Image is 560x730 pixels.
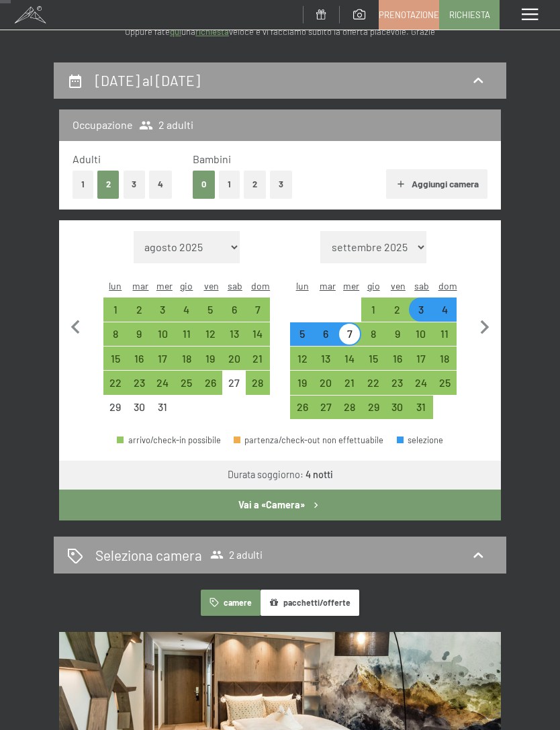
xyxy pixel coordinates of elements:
[409,322,432,346] div: Sat Jan 10 2026
[410,328,431,349] div: 10
[222,371,246,394] div: arrivo/check-in non effettuabile
[314,322,338,346] div: Tue Jan 06 2026
[409,396,432,419] div: arrivo/check-in possibile
[151,396,175,419] div: Wed Dec 31 2025
[291,377,312,398] div: 19
[247,328,268,349] div: 14
[363,353,383,374] div: 15
[244,171,266,198] button: 2
[127,347,150,370] div: arrivo/check-in possibile
[410,304,431,325] div: 3
[385,396,409,419] div: Fri Jan 30 2026
[387,328,408,349] div: 9
[261,590,359,616] button: pacchetti/offerte
[433,371,457,394] div: arrivo/check-in possibile
[433,347,457,370] div: arrivo/check-in possibile
[296,280,309,291] abbr: lunedì
[222,298,246,321] div: arrivo/check-in possibile
[124,171,146,198] button: 3
[151,347,175,370] div: Wed Dec 17 2025
[387,377,408,398] div: 23
[222,298,246,321] div: Sat Dec 06 2025
[103,347,127,370] div: arrivo/check-in possibile
[228,468,333,482] div: Durata soggiorno:
[199,347,222,370] div: Fri Dec 19 2025
[128,377,149,398] div: 23
[434,353,455,374] div: 18
[290,347,314,370] div: Mon Jan 12 2026
[128,402,149,422] div: 30
[246,347,269,370] div: Sun Dec 21 2025
[127,347,150,370] div: Tue Dec 16 2025
[222,322,246,346] div: arrivo/check-in possibile
[290,396,314,419] div: arrivo/check-in possibile
[387,304,408,325] div: 2
[117,436,221,445] div: arrivo/check-in possibile
[219,171,240,198] button: 1
[343,280,359,291] abbr: mercoledì
[224,353,244,374] div: 20
[246,298,269,321] div: arrivo/check-in possibile
[409,347,432,370] div: Sat Jan 17 2026
[338,347,361,370] div: arrivo/check-in possibile
[222,347,246,370] div: Sat Dec 20 2025
[409,396,432,419] div: Sat Jan 31 2026
[314,371,338,394] div: arrivo/check-in possibile
[95,72,200,89] h2: [DATE] al [DATE]
[379,1,438,29] a: Prenotazione
[433,347,457,370] div: Sun Jan 18 2026
[200,328,221,349] div: 12
[338,396,361,419] div: Wed Jan 28 2026
[386,169,487,199] button: Aggiungi camera
[193,152,231,165] span: Bambini
[270,171,292,198] button: 3
[193,171,215,198] button: 0
[246,298,269,321] div: Sun Dec 07 2025
[175,347,198,370] div: arrivo/check-in possibile
[97,171,120,198] button: 2
[471,231,499,420] button: Mese successivo
[105,377,126,398] div: 22
[175,298,198,321] div: arrivo/check-in possibile
[127,298,150,321] div: arrivo/check-in possibile
[338,396,361,419] div: arrivo/check-in possibile
[127,322,150,346] div: Tue Dec 09 2025
[410,402,431,422] div: 31
[314,371,338,394] div: Tue Jan 20 2026
[314,396,338,419] div: arrivo/check-in possibile
[385,371,409,394] div: arrivo/check-in possibile
[316,353,336,374] div: 13
[199,322,222,346] div: arrivo/check-in possibile
[338,322,361,346] div: Wed Jan 07 2026
[152,328,173,349] div: 10
[409,347,432,370] div: arrivo/check-in possibile
[175,322,198,346] div: arrivo/check-in possibile
[200,353,221,374] div: 19
[434,377,455,398] div: 25
[152,402,173,422] div: 31
[409,322,432,346] div: arrivo/check-in possibile
[127,371,150,394] div: Tue Dec 23 2025
[246,322,269,346] div: Sun Dec 14 2025
[127,322,150,346] div: arrivo/check-in possibile
[385,322,409,346] div: arrivo/check-in possibile
[199,298,222,321] div: arrivo/check-in possibile
[433,298,457,321] div: Sun Jan 04 2026
[338,322,361,346] div: arrivo/check-in possibile
[361,396,385,419] div: arrivo/check-in possibile
[176,304,197,325] div: 4
[222,347,246,370] div: arrivo/check-in possibile
[151,322,175,346] div: arrivo/check-in possibile
[199,371,222,394] div: Fri Dec 26 2025
[151,347,175,370] div: arrivo/check-in possibile
[320,280,336,291] abbr: martedì
[195,26,229,37] a: richiesta
[410,353,431,374] div: 17
[361,347,385,370] div: Thu Jan 15 2026
[367,280,380,291] abbr: giovedì
[361,347,385,370] div: arrivo/check-in possibile
[387,402,408,422] div: 30
[152,377,173,398] div: 24
[247,304,268,325] div: 7
[103,396,127,419] div: Mon Dec 29 2025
